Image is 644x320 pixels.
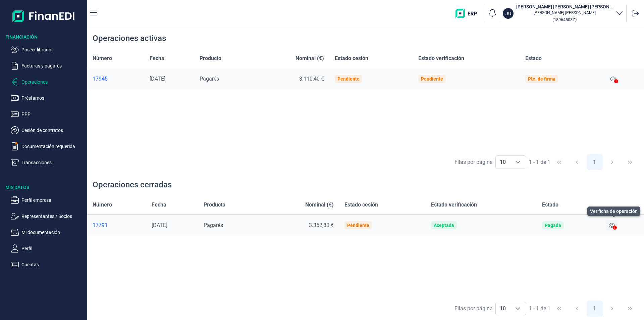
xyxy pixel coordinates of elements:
button: Facturas y pagarés [11,62,85,70]
p: Documentación requerida [21,142,85,150]
div: Pendiente [337,76,360,82]
p: JU [505,10,511,17]
h3: [PERSON_NAME] [PERSON_NAME] [PERSON_NAME] [516,3,613,10]
div: [DATE] [150,76,189,82]
button: Préstamos [11,94,85,102]
a: 17945 [93,76,139,82]
div: Pte. de firma [528,76,555,82]
button: Next Page [604,301,620,317]
p: Perfil empresa [21,196,85,204]
span: Estado cesión [344,201,378,209]
button: Page 1 [587,301,603,317]
span: Estado [542,201,558,209]
span: Nominal (€) [305,201,334,209]
span: Nominal (€) [296,54,324,62]
button: Cuentas [11,261,85,269]
span: Número [93,201,112,209]
button: Poseer librador [11,46,85,54]
div: Choose [510,302,526,315]
button: JU[PERSON_NAME] [PERSON_NAME] [PERSON_NAME][PERSON_NAME] [PERSON_NAME](18964503Z) [503,3,624,24]
button: Cesión de contratos [11,126,85,134]
span: Número [93,54,112,62]
span: Estado verificación [431,201,477,209]
span: 3.352,80 € [309,222,334,228]
p: Facturas y pagarés [21,62,85,70]
img: erp [455,9,482,18]
span: Fecha [152,201,166,209]
span: 10 [496,156,510,169]
p: Poseer librador [21,46,85,54]
span: Estado cesión [335,54,368,62]
span: 1 - 1 de 1 [529,306,550,311]
span: 3.110,40 € [299,76,324,82]
p: Perfil [21,244,85,253]
button: Previous Page [569,301,585,317]
span: Producto [200,54,221,62]
span: Pagarés [204,222,223,228]
p: Préstamos [21,94,85,102]
div: Filas por página [454,305,493,313]
button: Perfil [11,244,85,253]
button: Page 1 [587,154,603,170]
p: [PERSON_NAME] [PERSON_NAME] [516,10,613,15]
span: Estado verificación [418,54,464,62]
span: Estado [525,54,542,62]
button: Perfil empresa [11,196,85,204]
span: Producto [204,201,225,209]
div: Operaciones activas [93,33,166,44]
button: First Page [551,154,567,170]
button: PPP [11,110,85,118]
p: Cesión de contratos [21,126,85,134]
button: First Page [551,301,567,317]
button: Representantes / Socios [11,212,85,220]
button: Mi documentación [11,228,85,236]
p: Operaciones [21,78,85,86]
span: 10 [496,302,510,315]
button: Next Page [604,154,620,170]
button: Last Page [622,154,638,170]
div: Pagada [545,223,561,228]
div: Filas por página [454,158,493,166]
span: Pagarés [200,76,219,82]
p: PPP [21,110,85,118]
img: Logo de aplicación [12,5,75,27]
button: Documentación requerida [11,142,85,150]
button: Previous Page [569,154,585,170]
p: Transacciones [21,158,85,167]
div: Pendiente [347,223,369,228]
div: [DATE] [152,222,193,229]
div: Choose [510,156,526,169]
p: Cuentas [21,261,85,269]
div: Operaciones cerradas [93,179,172,190]
p: Mi documentación [21,228,85,236]
div: Aceptada [434,223,454,228]
span: 1 - 1 de 1 [529,159,550,165]
small: Copiar cif [552,17,577,22]
div: Pendiente [421,76,443,82]
button: Operaciones [11,78,85,86]
a: 17791 [93,222,141,229]
button: Last Page [622,301,638,317]
span: Fecha [150,54,164,62]
p: Representantes / Socios [21,212,85,220]
button: Transacciones [11,158,85,167]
